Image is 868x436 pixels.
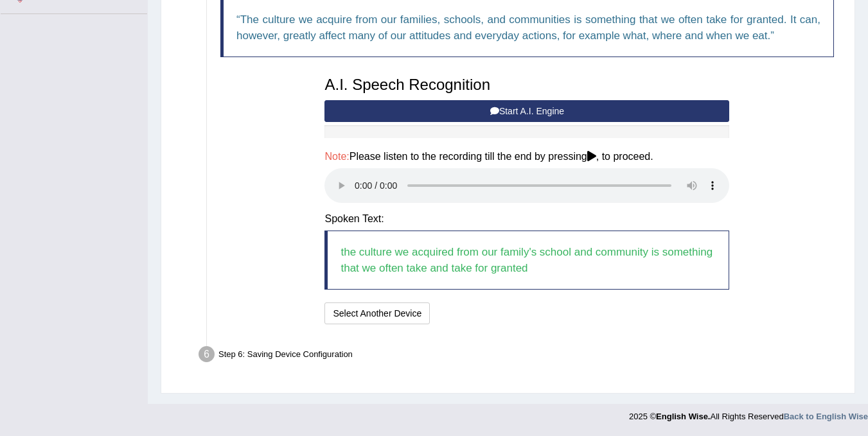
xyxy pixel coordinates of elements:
[656,412,710,421] strong: English Wise.
[324,151,729,162] h4: Please listen to the recording till the end by pressing , to proceed.
[324,151,349,162] span: Note:
[629,404,868,423] div: 2025 © All Rights Reserved
[324,76,729,93] h3: A.I. Speech Recognition
[324,100,729,122] button: Start A.I. Engine
[236,13,820,42] q: The culture we acquire from our families, schools, and communities is something that we often tak...
[193,342,849,371] div: Step 6: Saving Device Configuration
[324,302,430,324] button: Select Another Device
[324,231,729,290] blockquote: the culture we acquired from our family's school and community is something that we often take an...
[324,213,729,225] h4: Spoken Text:
[784,412,868,421] a: Back to English Wise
